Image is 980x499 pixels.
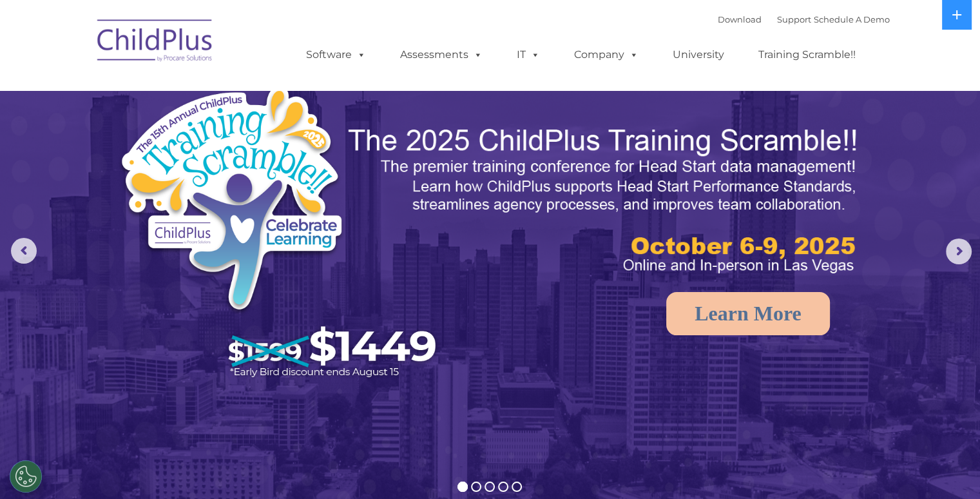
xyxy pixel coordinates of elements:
[504,42,553,68] a: IT
[718,14,890,24] font: |
[179,138,234,148] span: Phone number
[561,42,651,68] a: Company
[666,292,830,335] a: Learn More
[777,14,811,24] a: Support
[660,42,737,68] a: University
[718,14,762,24] a: Download
[293,42,379,68] a: Software
[10,460,42,493] button: Cookies Settings
[745,42,869,68] a: Training Scramble!!
[814,14,890,24] a: Schedule A Demo
[770,360,980,499] iframe: Chat Widget
[179,85,218,95] span: Last name
[387,42,495,68] a: Assessments
[91,10,220,75] img: ChildPlus by Procare Solutions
